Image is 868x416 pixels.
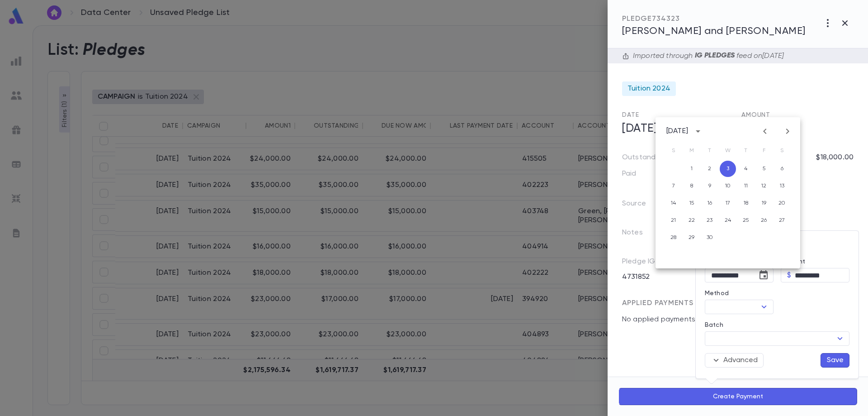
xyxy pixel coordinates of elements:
button: 12 [756,178,772,194]
button: Save [821,353,849,368]
button: 27 [774,212,790,229]
span: Friday [756,142,772,160]
button: 16 [702,195,718,211]
button: 20 [774,195,790,211]
button: 30 [702,230,718,246]
button: 15 [684,195,700,211]
div: [DATE] [666,127,688,136]
button: 24 [720,212,736,229]
button: 9 [702,178,718,194]
button: 22 [684,212,700,229]
button: 29 [684,230,700,246]
button: 10 [720,178,736,194]
span: Thursday [738,142,754,160]
button: calendar view is open, switch to year view [691,124,705,139]
button: 26 [756,212,772,229]
span: Sunday [665,142,682,160]
button: 21 [665,212,682,229]
button: 18 [738,195,754,211]
button: 28 [665,230,682,246]
button: 2 [702,161,718,177]
button: 19 [756,195,772,211]
span: Saturday [774,142,790,160]
span: Monday [684,142,700,160]
button: 1 [684,161,700,177]
button: 6 [774,161,790,177]
button: 8 [684,178,700,194]
button: 14 [665,195,682,211]
button: 11 [738,178,754,194]
button: Next month [780,124,795,139]
button: 25 [738,212,754,229]
span: Tuesday [702,142,718,160]
button: Open [834,332,846,345]
button: Previous month [758,124,772,139]
button: Choose date, selected date is Sep 3, 2025 [755,266,773,284]
label: Method [705,290,729,297]
button: 5 [756,161,772,177]
button: 23 [702,212,718,229]
button: Open [758,301,770,313]
label: Batch [705,321,723,329]
p: $ [787,271,791,280]
button: Advanced [705,353,764,368]
button: 3 [720,161,736,177]
button: 13 [774,178,790,194]
button: 17 [720,195,736,211]
button: 7 [665,178,682,194]
button: 4 [738,161,754,177]
span: Wednesday [720,142,736,160]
